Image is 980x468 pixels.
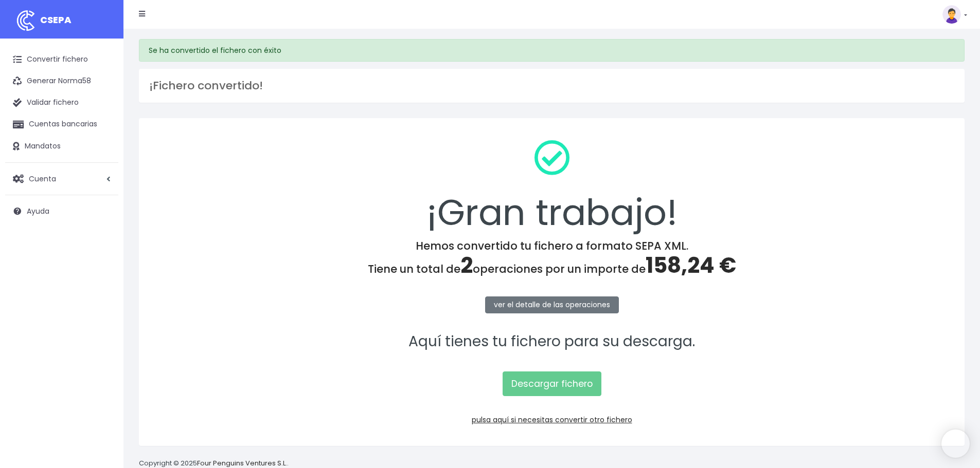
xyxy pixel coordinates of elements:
[13,8,39,33] img: logo
[152,330,951,353] p: Aquí tienes tu fichero para su descarga.
[460,250,473,280] span: 2
[5,92,118,114] a: Validar fichero
[5,136,118,157] a: Mandatos
[472,415,632,425] a: pulsa aquí si necesitas convertir otro fichero
[942,5,961,24] img: profile
[5,70,118,92] a: Generar Norma58
[152,239,951,278] h4: Hemos convertido tu fichero a formato SEPA XML. Tiene un total de operaciones por un importe de
[29,173,56,183] span: Cuenta
[40,13,72,26] span: CSEPA
[646,250,736,280] span: 158,24 €
[485,296,619,313] a: ver el detalle de las operaciones
[152,132,951,239] div: ¡Gran trabajo!
[197,458,287,468] a: Four Penguins Ventures S.L.
[5,114,118,135] a: Cuentas bancarias
[5,200,118,222] a: Ayuda
[5,168,118,190] a: Cuenta
[149,79,954,92] h3: ¡Fichero convertido!
[27,206,49,216] span: Ayuda
[5,49,118,70] a: Convertir fichero
[503,371,601,396] a: Descargar fichero
[139,39,965,62] div: Se ha convertido el fichero con éxito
